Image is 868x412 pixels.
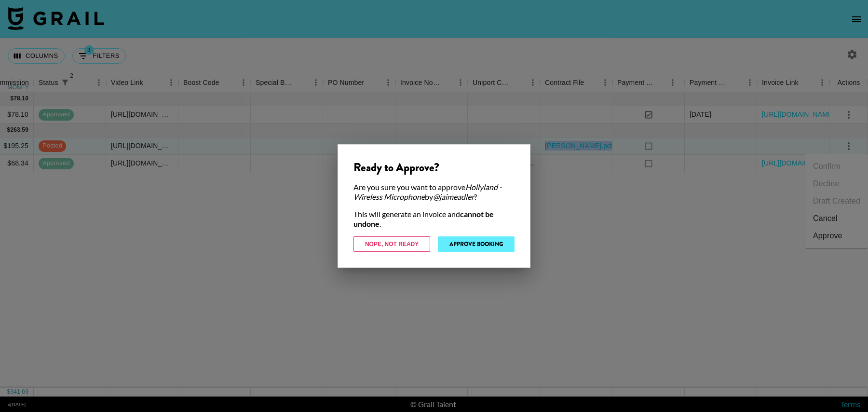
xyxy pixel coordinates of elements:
[353,209,494,228] strong: cannot be undone
[353,182,502,201] em: Hollyland - Wireless Microphone
[353,236,430,252] button: Nope, Not Ready
[438,236,515,252] button: Approve Booking
[433,192,474,201] em: @ jaimeadler
[353,182,515,202] div: Are you sure you want to approve by ?
[353,209,515,229] div: This will generate an invoice and .
[353,160,515,175] div: Ready to Approve?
